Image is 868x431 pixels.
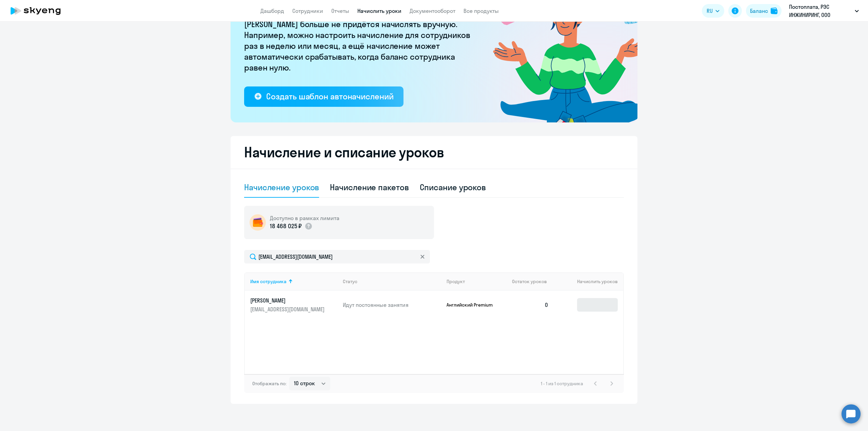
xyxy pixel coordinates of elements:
[447,302,497,308] p: Английский Premium
[746,4,782,18] button: Балансbalance
[292,7,323,14] a: Сотрудники
[244,19,475,73] p: [PERSON_NAME] больше не придётся начислять вручную. Например, можно настроить начисление для сотр...
[702,4,724,18] button: RU
[250,278,337,285] div: Имя сотрудника
[771,7,777,14] img: balance
[343,278,357,285] div: Статус
[554,272,623,291] th: Начислить уроков
[270,214,339,222] h5: Доступно в рамках лимита
[447,278,465,285] div: Продукт
[343,278,441,285] div: Статус
[244,86,403,107] button: Создать шаблон автоначислений
[252,380,287,387] span: Отображать по:
[244,250,430,263] input: Поиск по имени, email, продукту или статусу
[750,7,768,15] div: Баланс
[250,297,326,304] p: [PERSON_NAME]
[707,7,713,15] span: RU
[512,278,547,285] span: Остаток уроков
[789,3,852,19] p: Постоплата, РЭС ИНЖИНИРИНГ, ООО
[410,7,455,14] a: Документооборот
[420,182,486,193] div: Списание уроков
[250,306,326,313] p: [EMAIL_ADDRESS][DOMAIN_NAME]
[266,91,393,102] div: Создать шаблон автоначислений
[343,301,441,309] p: Идут постоянные занятия
[330,182,409,193] div: Начисление пакетов
[357,7,401,14] a: Начислить уроки
[507,291,554,319] td: 0
[244,182,319,193] div: Начисление уроков
[260,7,284,14] a: Дашборд
[250,297,337,313] a: [PERSON_NAME][EMAIL_ADDRESS][DOMAIN_NAME]
[250,214,266,231] img: wallet-circle.png
[463,7,499,14] a: Все продукты
[331,7,349,14] a: Отчеты
[786,3,862,19] button: Постоплата, РЭС ИНЖИНИРИНГ, ООО
[244,144,624,160] h2: Начисление и списание уроков
[541,380,583,387] span: 1 - 1 из 1 сотрудника
[512,278,554,285] div: Остаток уроков
[447,278,507,285] div: Продукт
[250,278,287,285] div: Имя сотрудника
[270,222,302,231] p: 18 468 025 ₽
